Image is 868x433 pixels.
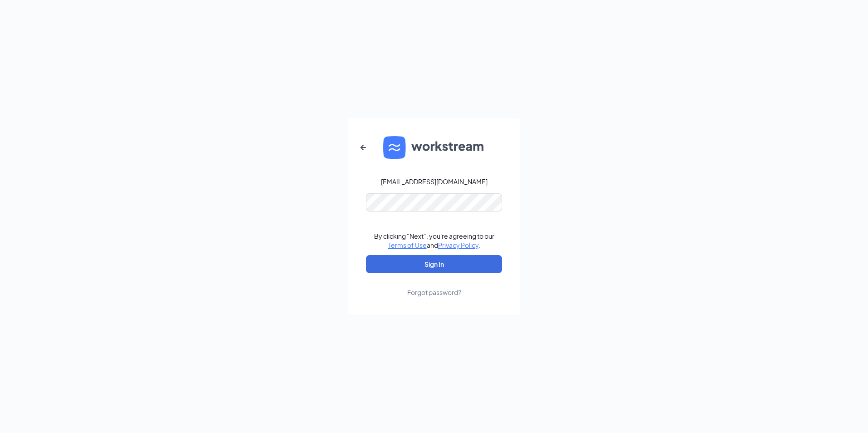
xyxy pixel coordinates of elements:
[358,142,369,153] svg: ArrowLeftNew
[407,288,461,297] div: Forgot password?
[374,231,494,250] div: By clicking "Next", you're agreeing to our and .
[407,273,461,297] a: Forgot password?
[383,136,485,159] img: WS logo and Workstream text
[366,255,502,273] button: Sign In
[438,241,478,249] a: Privacy Policy
[381,177,488,186] div: [EMAIL_ADDRESS][DOMAIN_NAME]
[352,137,374,158] button: ArrowLeftNew
[388,241,427,249] a: Terms of Use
